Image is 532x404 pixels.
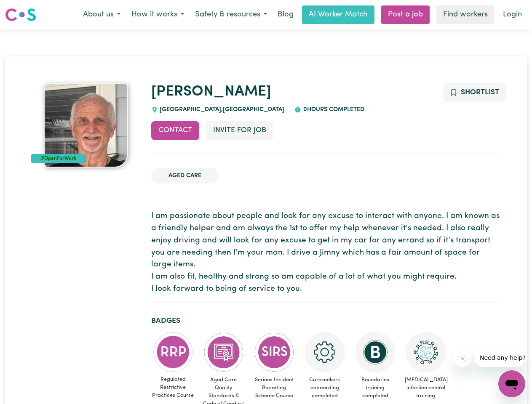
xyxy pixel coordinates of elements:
[254,332,294,372] img: CS Academy: Serious Incident Reporting Scheme course completed
[355,332,396,372] img: CS Academy: Boundaries in care and support work course completed
[301,106,364,113] span: 0 hours completed
[302,5,374,24] a: AI Worker Match
[461,89,499,96] span: Shortlist
[404,372,448,404] span: [MEDICAL_DATA] infection control training
[190,6,273,24] button: Safety & resources
[5,6,51,13] span: Need any help?
[31,83,141,167] a: Kenneth's profile picture'#OpenForWork
[454,350,471,367] iframe: Close message
[151,85,271,99] a: [PERSON_NAME]
[498,5,527,24] a: Login
[203,332,244,372] img: CS Academy: Aged Care Quality Standards & Code of Conduct course completed
[206,121,273,140] button: Invite for Job
[126,6,190,24] button: How it works
[153,332,193,372] img: CS Academy: Regulated Restrictive Practices course completed
[151,121,199,140] button: Contact
[158,106,285,113] span: [GEOGRAPHIC_DATA] , [GEOGRAPHIC_DATA]
[353,372,397,404] span: Boundaries training completed
[273,5,299,24] a: Blog
[443,83,506,102] button: Add to shortlist
[498,370,525,397] iframe: Button to launch messaging window
[305,332,345,372] img: CS Academy: Careseekers Onboarding course completed
[31,154,86,163] div: #OpenForWork
[475,348,525,367] iframe: Message from company
[151,210,501,295] p: I am passionate about people and look for any excuse to interact with anyone. I am known as a fri...
[5,5,36,24] a: Careseekers logo
[5,7,36,22] img: Careseekers logo
[151,168,219,184] li: Aged Care
[252,372,296,404] span: Serious Incident Reporting Scheme Course
[151,316,501,325] h2: Badges
[78,6,126,24] button: About us
[406,332,446,372] img: CS Academy: COVID-19 Infection Control Training course completed
[381,5,430,24] a: Post a job
[151,372,195,403] span: Regulated Restrictive Practices Course
[303,372,347,404] span: Careseekers onboarding completed
[44,83,128,167] img: Kenneth
[436,5,495,24] a: Find workers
